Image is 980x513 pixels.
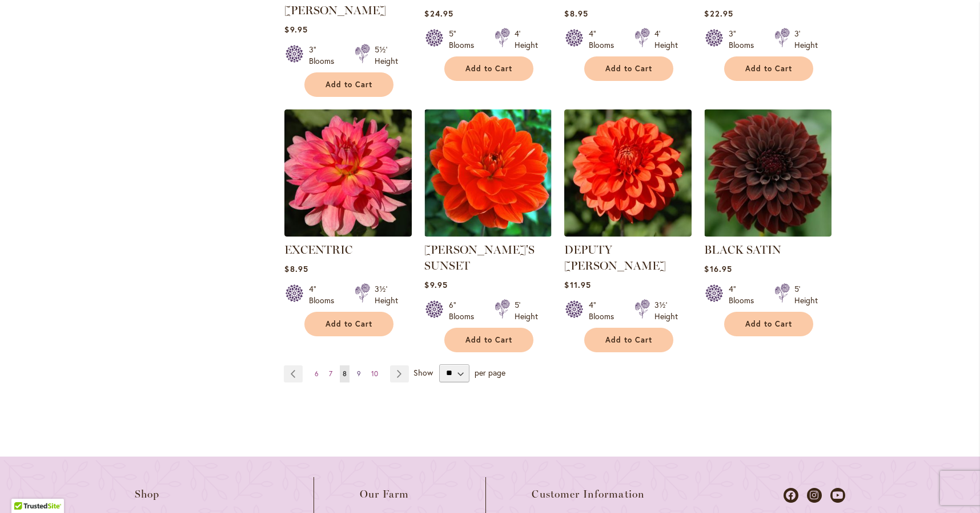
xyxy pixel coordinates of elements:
span: Add to Cart [326,319,372,329]
span: Add to Cart [745,319,792,329]
div: 4" Blooms [309,283,341,306]
div: 5' Height [794,283,818,306]
span: Add to Cart [745,64,792,74]
div: 3½' Height [654,299,678,322]
span: Our Farm [360,488,409,500]
a: BLACK SATIN [704,228,832,239]
img: PATRICIA ANN'S SUNSET [424,109,552,237]
button: Add to Cart [724,312,813,336]
button: Add to Cart [304,72,393,97]
a: 9 [354,365,364,382]
span: Add to Cart [465,64,512,74]
button: Add to Cart [304,312,393,336]
button: Add to Cart [584,328,673,352]
a: Dahlias on Facebook [784,488,798,503]
span: Add to Cart [605,335,652,345]
span: $8.95 [284,263,308,274]
a: [PERSON_NAME]'S SUNSET [424,243,535,272]
div: 4" Blooms [589,28,621,51]
button: Add to Cart [724,56,813,81]
a: Dahlias on Youtube [830,488,845,503]
button: Add to Cart [444,328,533,352]
a: DEPUTY [PERSON_NAME] [564,243,666,272]
span: 8 [343,369,347,378]
div: 4" Blooms [589,299,621,322]
div: 5' Height [515,299,538,322]
span: Customer Information [532,488,645,500]
a: PATRICIA ANN'S SUNSET [424,228,552,239]
div: 4' Height [654,28,678,51]
a: EXCENTRIC [284,243,352,256]
span: per page [475,367,505,377]
div: 4' Height [515,28,538,51]
span: $16.95 [704,263,732,274]
a: 7 [326,365,335,382]
div: 5" Blooms [449,28,481,51]
span: Add to Cart [465,335,512,345]
a: DEPUTY BOB [564,228,692,239]
a: 10 [368,365,381,382]
iframe: Launch Accessibility Center [9,473,41,504]
div: 4" Blooms [729,283,761,306]
span: $24.95 [424,8,453,19]
a: 6 [312,365,322,382]
a: BLACK SATIN [704,243,781,256]
span: 9 [357,369,361,378]
a: Dahlias on Instagram [807,488,822,503]
span: Shop [135,488,160,500]
span: $9.95 [424,279,447,290]
span: Show [413,367,433,377]
div: 3" Blooms [309,44,341,67]
img: BLACK SATIN [704,109,832,237]
span: 10 [371,369,378,378]
span: Add to Cart [326,80,372,89]
img: DEPUTY BOB [564,109,692,237]
button: Add to Cart [444,56,533,81]
a: EXCENTRIC [284,228,412,239]
div: 5½' Height [375,44,398,67]
div: 3½' Height [375,283,398,306]
span: $11.95 [564,279,591,290]
button: Add to Cart [584,56,673,81]
img: EXCENTRIC [284,109,412,237]
span: 6 [315,369,319,378]
div: 6" Blooms [449,299,481,322]
span: $8.95 [564,8,588,19]
span: 7 [329,369,332,378]
span: $22.95 [704,8,733,19]
div: 3' Height [794,28,818,51]
span: Add to Cart [605,64,652,74]
span: $9.95 [284,24,307,35]
div: 3" Blooms [729,28,761,51]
